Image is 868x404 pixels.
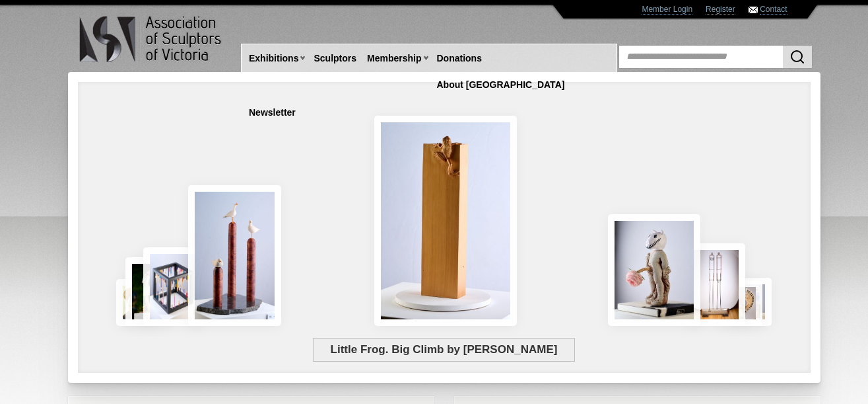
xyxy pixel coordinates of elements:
img: Contact ASV [749,7,758,13]
a: Register [706,5,735,15]
a: Membership [362,46,426,71]
img: Rising Tides [188,185,282,326]
img: Little Frog. Big Climb [374,116,517,326]
img: logo.png [79,13,224,65]
img: Let There Be Light [608,214,701,326]
a: Member Login [642,5,692,15]
a: Sculptors [308,46,362,71]
a: About [GEOGRAPHIC_DATA] [432,73,570,97]
img: Waiting together for the Home coming [737,278,772,326]
a: Newsletter [244,101,301,125]
img: Search [789,49,805,65]
a: Exhibitions [244,46,304,71]
img: Swingers [685,243,745,326]
a: Donations [432,46,487,71]
span: Little Frog. Big Climb by [PERSON_NAME] [313,338,575,362]
a: Contact [760,5,787,15]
